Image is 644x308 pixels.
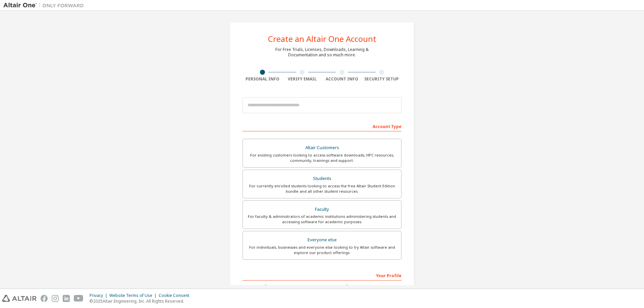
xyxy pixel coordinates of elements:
div: For existing customers looking to access software downloads, HPC resources, community, trainings ... [247,152,397,163]
div: Everyone else [247,235,397,245]
div: Website Terms of Use [109,293,159,298]
div: Privacy [90,293,109,298]
div: Cookie Consent [159,293,193,298]
div: Altair Customers [247,143,397,152]
img: altair_logo.svg [2,295,37,302]
div: Account Type [243,121,401,131]
div: For Free Trials, Licenses, Downloads, Learning & Documentation and so much more. [275,47,369,58]
img: instagram.svg [52,295,59,302]
div: Personal Info [243,76,282,82]
p: © 2025 Altair Engineering, Inc. All Rights Reserved. [90,298,193,304]
div: For faculty & administrators of academic institutions administering students and accessing softwa... [247,214,397,225]
label: First Name [243,284,320,289]
img: youtube.svg [74,295,84,302]
div: For individuals, businesses and everyone else looking to try Altair software and explore our prod... [247,245,397,255]
div: For currently enrolled students looking to access the free Altair Student Edition bundle and all ... [247,183,397,194]
img: linkedin.svg [63,295,70,302]
div: Verify Email [282,76,322,82]
div: Faculty [247,205,397,214]
div: Account Info [322,76,362,82]
div: Security Setup [362,76,402,82]
img: facebook.svg [41,295,48,302]
div: Students [247,174,397,183]
img: Altair One [3,2,87,9]
div: Create an Altair One Account [268,35,376,43]
label: Last Name [324,284,401,289]
div: Your Profile [243,270,401,281]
